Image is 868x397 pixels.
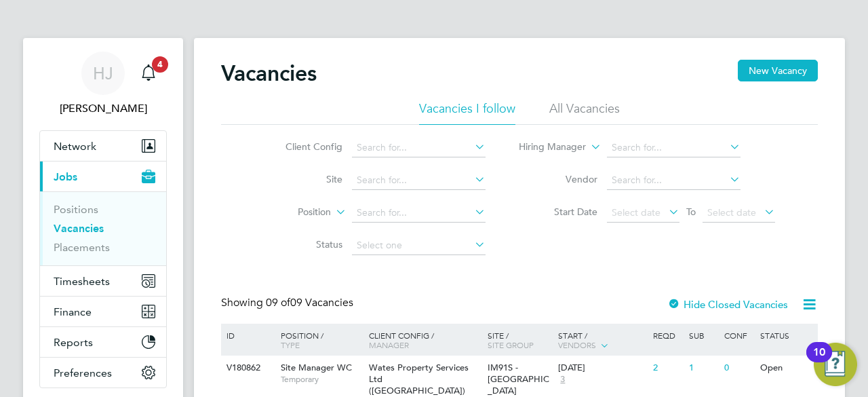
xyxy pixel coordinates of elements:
li: All Vacancies [549,100,620,125]
span: Site Manager WC [281,362,352,373]
button: Jobs [40,162,166,191]
span: Timesheets [54,275,110,288]
span: HJ [93,64,113,82]
span: 3 [558,374,567,385]
span: Manager [369,339,409,350]
label: Hiring Manager [508,140,586,154]
a: 4 [135,52,162,95]
div: Status [757,324,816,347]
span: Select date [707,206,756,219]
div: V180862 [223,356,271,381]
div: Reqd [650,324,685,347]
span: 4 [152,56,168,73]
div: Position / [271,324,366,356]
button: Preferences [40,358,166,387]
span: Vendors [558,339,596,350]
label: Status [264,238,342,250]
span: IM91S - [GEOGRAPHIC_DATA] [488,362,549,396]
input: Search for... [352,171,486,190]
input: Search for... [352,204,486,223]
span: Temporary [281,374,362,385]
button: Timesheets [40,266,166,296]
span: Finance [54,305,92,318]
div: Showing [221,296,356,310]
button: Network [40,131,166,161]
span: Preferences [54,366,112,379]
input: Search for... [607,138,741,157]
span: Type [281,339,300,350]
span: Select date [612,206,660,219]
button: New Vacancy [738,60,818,81]
div: [DATE] [558,362,646,374]
button: Open Resource Center, 10 new notifications [814,343,857,386]
li: Vacancies I follow [419,100,515,125]
input: Select one [352,236,486,255]
label: Position [253,206,331,219]
span: Holly Jones [39,100,167,117]
div: 1 [686,356,721,381]
div: Open [757,356,816,381]
button: Reports [40,327,166,357]
label: Client Config [264,140,342,153]
input: Search for... [352,138,486,157]
label: Start Date [519,206,597,218]
div: 0 [721,356,756,381]
span: Network [54,140,96,153]
label: Hide Closed Vacancies [667,298,788,311]
span: Site Group [488,339,534,350]
span: 09 Vacancies [266,296,353,309]
label: Vendor [519,173,597,185]
h2: Vacancies [221,60,317,87]
div: Site / [484,324,555,356]
label: Site [264,173,342,185]
div: ID [223,324,271,347]
a: Vacancies [54,222,104,235]
div: Sub [686,324,721,347]
div: Client Config / [366,324,484,356]
button: Finance [40,297,166,326]
a: Positions [54,203,98,216]
a: Placements [54,241,110,254]
div: Jobs [40,191,166,265]
input: Search for... [607,171,741,190]
span: Jobs [54,170,77,183]
a: HJ[PERSON_NAME] [39,52,167,117]
div: Start / [555,324,650,358]
span: 09 of [266,296,290,309]
div: Conf [721,324,756,347]
div: 2 [650,356,685,381]
span: Reports [54,336,93,349]
div: 10 [813,352,825,370]
span: To [682,203,700,221]
span: Wates Property Services Ltd ([GEOGRAPHIC_DATA]) [369,362,469,396]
